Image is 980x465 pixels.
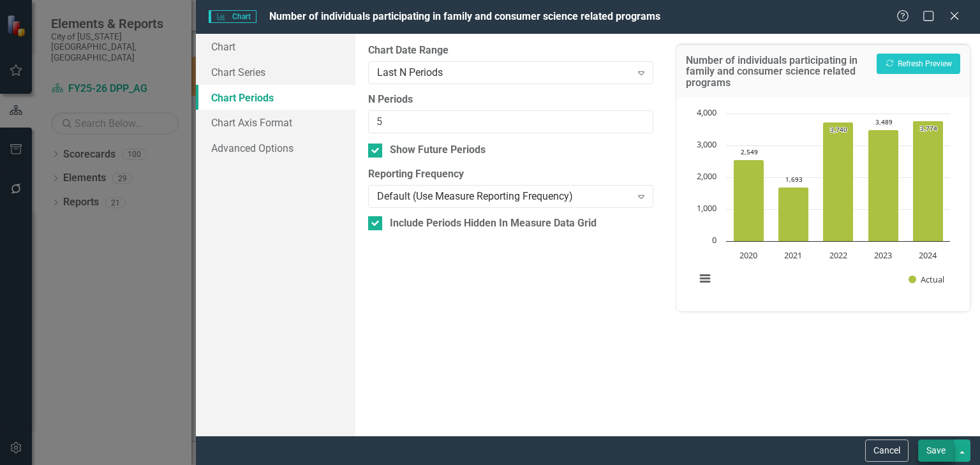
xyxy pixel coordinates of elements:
[686,55,870,89] h3: Number of individuals participating in family and consumer science related programs
[390,216,597,231] div: Include Periods Hidden In Measure Data Grid
[697,138,716,150] text: 3,000
[785,249,803,261] text: 2021
[874,249,892,261] text: 2023
[390,143,486,158] div: Show Future Periods
[865,439,909,462] button: Cancel
[913,121,944,241] path: 2024, 3,774. Actual.
[830,125,847,134] text: 3,740
[196,85,355,110] a: Chart Periods
[196,59,355,85] a: Chart Series
[696,270,714,288] button: View chart menu, Chart
[741,147,758,156] text: 2,549
[689,107,957,299] div: Chart. Highcharts interactive chart.
[919,249,937,261] text: 2024
[740,249,758,261] text: 2020
[196,34,355,59] a: Chart
[868,129,899,241] path: 2023, 3,489. Actual.
[785,175,803,184] text: 1,693
[697,107,716,118] text: 4,000
[877,54,960,74] button: Refresh Preview
[920,124,937,133] text: 3,774
[377,65,631,80] div: Last N Periods
[377,189,631,204] div: Default (Use Measure Reporting Frequency)
[734,159,764,241] path: 2020, 2,549. Actual.
[269,10,660,22] span: Number of individuals participating in family and consumer science related programs
[829,249,847,261] text: 2022
[909,274,944,285] button: Show Actual
[196,110,355,135] a: Chart Axis Format
[209,10,256,23] span: Chart
[918,439,954,462] button: Save
[712,234,716,246] text: 0
[368,167,653,182] label: Reporting Frequency
[697,170,716,182] text: 2,000
[697,202,716,214] text: 1,000
[368,43,653,58] label: Chart Date Range
[823,122,854,241] path: 2022, 3,740. Actual.
[689,107,956,299] svg: Interactive chart
[368,92,653,107] label: N Periods
[875,117,893,126] text: 3,489
[778,187,809,241] path: 2021, 1,693. Actual.
[196,135,355,161] a: Advanced Options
